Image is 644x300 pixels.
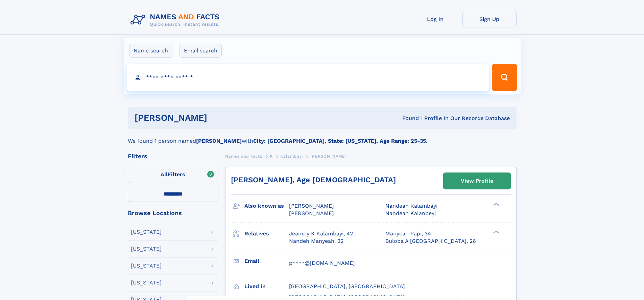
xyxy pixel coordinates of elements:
[270,152,273,160] a: K
[444,173,510,189] a: View Profile
[231,176,396,184] a: [PERSON_NAME], Age [DEMOGRAPHIC_DATA]
[131,263,162,269] div: [US_STATE]
[128,129,517,145] div: We found 1 person named with .
[135,114,305,122] h1: [PERSON_NAME]
[128,167,218,183] label: Filters
[492,230,500,234] div: ❯
[180,44,222,58] label: Email search
[289,230,353,237] a: Jeampy K Kalambayi, 42
[270,154,273,159] span: K
[128,153,218,159] div: Filters
[127,64,489,91] input: search input
[492,64,517,91] button: Search Button
[196,138,242,144] b: [PERSON_NAME]
[280,152,303,160] a: Kalambayi
[131,229,162,235] div: [US_STATE]
[305,115,510,122] div: Found 1 Profile In Our Records Database
[492,202,500,207] div: ❯
[280,154,303,159] span: Kalambayi
[408,11,462,27] a: Log In
[289,283,405,290] span: [GEOGRAPHIC_DATA], [GEOGRAPHIC_DATA]
[244,255,289,267] h3: Email
[244,281,289,292] h3: Lived in
[461,173,493,189] div: View Profile
[225,152,262,160] a: Names and Facts
[244,200,289,212] h3: Also known as
[289,210,334,216] span: [PERSON_NAME]
[128,210,218,216] div: Browse Locations
[131,246,162,252] div: [US_STATE]
[131,280,162,285] div: [US_STATE]
[310,154,347,159] span: [PERSON_NAME]
[385,203,437,209] span: Nandeah Kalambayi
[385,230,431,237] a: Manyeah Papi, 34
[462,11,517,27] a: Sign Up
[289,237,343,245] a: Nandeh Manyeah, 32
[244,228,289,239] h3: Relatives
[385,210,436,216] span: Nandeah Kalanbeyi
[289,203,334,209] span: [PERSON_NAME]
[253,138,426,144] b: City: [GEOGRAPHIC_DATA], State: [US_STATE], Age Range: 25-35
[129,44,172,58] label: Name search
[128,11,225,29] img: Logo Names and Facts
[161,171,168,178] span: All
[385,237,476,245] a: Buloba A [GEOGRAPHIC_DATA], 26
